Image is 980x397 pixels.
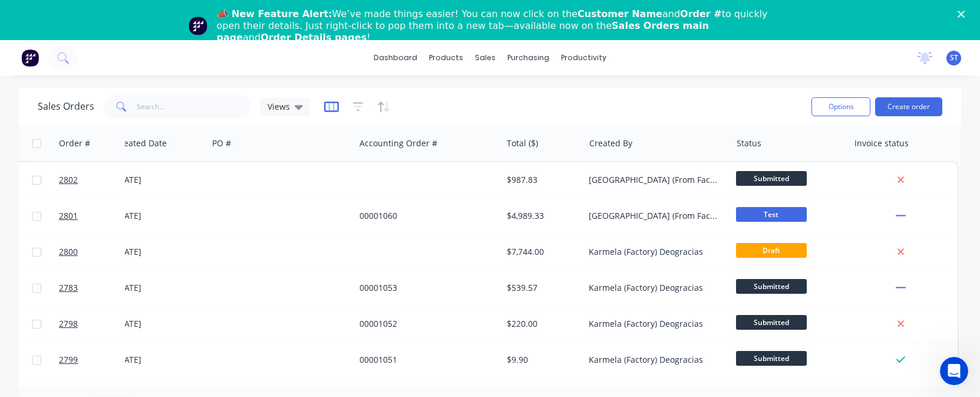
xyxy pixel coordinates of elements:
div: productivity [555,49,612,67]
div: [GEOGRAPHIC_DATA] (From Factory) Loteria [589,210,720,222]
div: Created By [589,137,632,149]
div: purchasing [501,49,555,67]
b: Customer Name [578,8,662,19]
a: 2783 [59,270,130,306]
b: Order # [680,8,722,19]
span: 2783 [59,282,78,294]
button: Create order [875,97,942,116]
div: 00001053 [359,282,490,294]
a: dashboard [368,49,423,67]
span: 2802 [59,174,78,186]
span: Views [268,100,290,113]
div: [DATE] [116,282,203,294]
span: 2798 [59,318,78,330]
div: Created Date [115,137,167,149]
span: Submitted [736,315,807,330]
b: 📣 New Feature Alert: [217,8,332,19]
button: Options [811,97,870,116]
div: Karmela (Factory) Deogracias [589,282,720,294]
img: Factory [21,49,39,67]
span: 2799 [59,354,78,366]
span: 2801 [59,210,78,222]
div: Karmela (Factory) Deogracias [589,318,720,330]
div: [GEOGRAPHIC_DATA] (From Factory) Loteria [589,174,720,186]
div: $7,744.00 [507,246,576,258]
div: $4,989.33 [507,210,576,222]
div: Total ($) [507,137,538,149]
div: 00001052 [359,318,490,330]
div: [DATE] [116,246,203,258]
span: Test [736,207,807,222]
span: ST [950,53,958,63]
span: Submitted [736,279,807,294]
div: $220.00 [507,318,576,330]
b: Order Details pages [260,32,367,43]
img: Profile image for Team [189,17,207,35]
div: $987.83 [507,174,576,186]
div: [DATE] [116,354,203,366]
span: 2800 [59,246,78,258]
h1: Sales Orders [38,101,94,112]
div: $539.57 [507,282,576,294]
div: [DATE] [116,318,203,330]
div: Karmela (Factory) Deogracias [589,354,720,366]
div: Status [737,137,761,149]
a: 2801 [59,198,130,234]
span: Submitted [736,351,807,366]
div: 00001060 [359,210,490,222]
span: Draft [736,243,807,258]
div: $9.90 [507,354,576,366]
div: Karmela (Factory) Deogracias [589,246,720,258]
div: [DATE] [116,210,203,222]
input: Search... [137,95,252,119]
a: 2800 [59,234,130,270]
div: 00001051 [359,354,490,366]
iframe: Intercom live chat [940,357,968,385]
span: Submitted [736,171,807,186]
div: PO # [212,137,231,149]
a: 2798 [59,306,130,342]
div: [DATE] [116,174,203,186]
a: 2802 [59,162,130,198]
div: products [423,49,469,67]
div: Invoice status [854,137,909,149]
div: Order # [59,137,90,149]
b: Sales Orders main page [217,20,709,43]
div: We’ve made things easier! You can now click on the and to quickly open their details. Just right-... [217,8,773,44]
div: Close [958,11,969,18]
a: 2799 [59,342,130,378]
div: Accounting Order # [359,137,437,149]
div: sales [469,49,501,67]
